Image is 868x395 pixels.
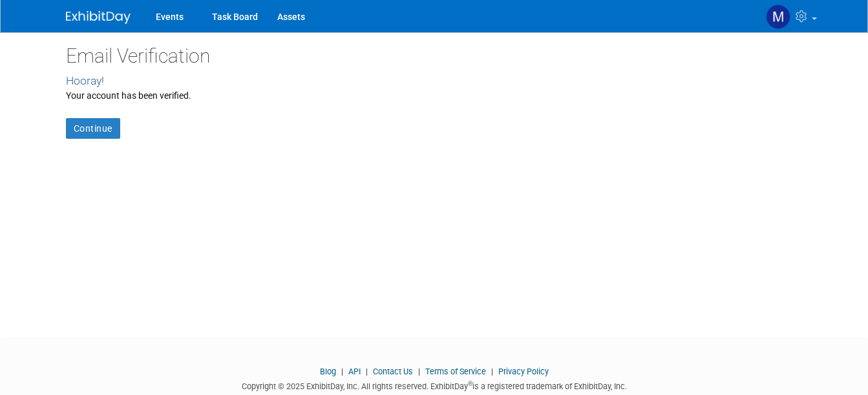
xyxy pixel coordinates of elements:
[66,118,120,139] a: Continue
[468,380,472,387] sup: ®
[373,367,413,376] a: Contact Us
[66,73,803,89] div: Hooray!
[66,45,803,66] h2: Email Verification
[320,367,336,376] a: Blog
[66,11,131,24] img: ExhibitDay
[415,367,423,376] span: |
[338,367,346,376] span: |
[348,367,361,376] a: API
[425,367,486,376] a: Terms of Service
[66,89,803,102] div: Your account has been verified.
[488,367,496,376] span: |
[766,5,790,29] img: Midge Baechel
[498,367,549,376] a: Privacy Policy
[363,367,371,376] span: |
